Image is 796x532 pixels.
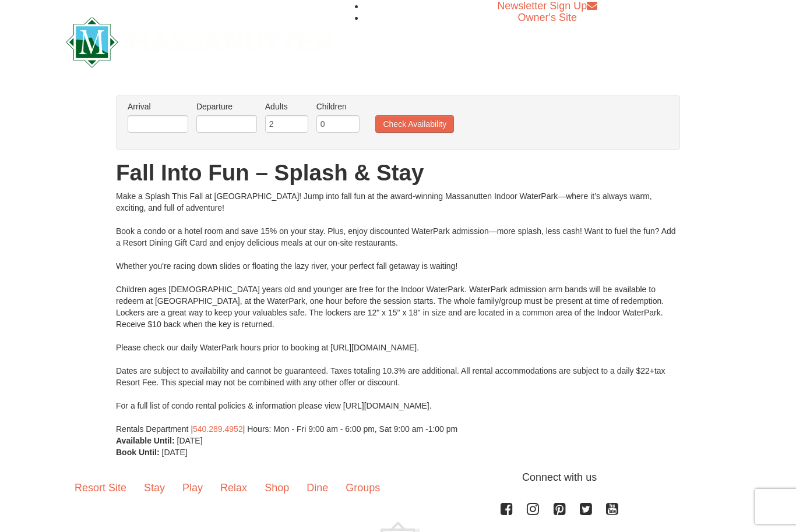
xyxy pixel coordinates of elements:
a: Relax [212,470,256,506]
a: 540.289.4952 [193,424,243,434]
a: Play [174,470,212,506]
a: Dine [298,470,337,506]
h1: Fall Into Fun – Splash & Stay [116,161,680,185]
label: Children [316,101,360,112]
label: Departure [196,101,257,112]
label: Arrival [128,101,188,112]
label: Adults [265,101,308,112]
span: [DATE] [177,436,203,445]
span: [DATE] [162,448,188,457]
a: Groups [337,470,389,506]
a: Shop [256,470,298,506]
p: Connect with us [66,470,730,485]
strong: Available Until: [116,436,175,445]
div: Make a Splash This Fall at [GEOGRAPHIC_DATA]! Jump into fall fun at the award-winning Massanutten... [116,190,680,435]
a: Stay [135,470,174,506]
strong: Book Until: [116,448,160,457]
button: Check Availability [375,115,454,133]
img: Massanutten Resort Logo [66,17,333,68]
a: Resort Site [66,470,135,506]
a: Massanutten Resort [66,27,333,54]
a: Owner's Site [518,12,577,23]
